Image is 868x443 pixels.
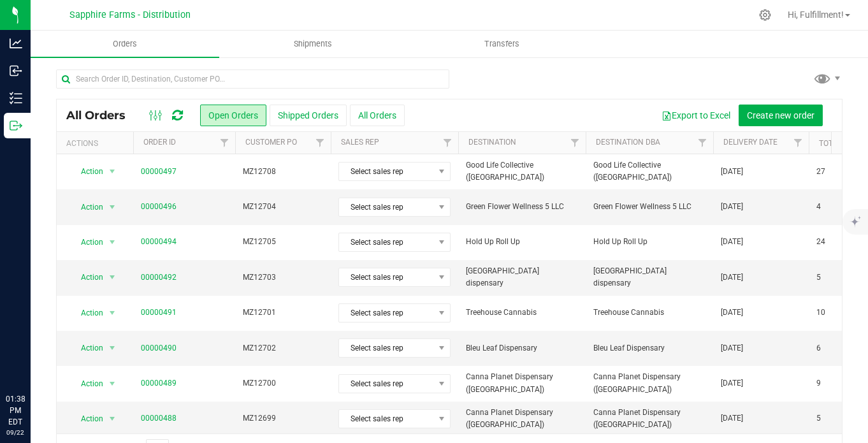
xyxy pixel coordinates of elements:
[66,108,138,122] span: All Orders
[816,412,821,425] span: 5
[466,201,578,213] span: Green Flower Wellness 5 LLC
[56,69,449,89] input: Search Order ID, Destination, Customer PO...
[66,139,128,148] div: Actions
[593,201,705,213] span: Green Flower Wellness 5 LLC
[466,159,578,184] span: Good Life Collective ([GEOGRAPHIC_DATA])
[141,307,177,319] a: 00000491
[593,159,705,184] span: Good Life Collective ([GEOGRAPHIC_DATA])
[69,198,104,216] span: Action
[466,407,578,431] span: Canna Planet Dispensary ([GEOGRAPHIC_DATA])
[593,342,705,354] span: Bleu Leaf Dispensary
[816,166,825,178] span: 27
[816,377,821,389] span: 9
[243,166,323,178] span: MZ12708
[723,138,778,147] a: Delivery Date
[10,119,22,132] inline-svg: Outbound
[69,233,104,251] span: Action
[466,307,578,319] span: Treehouse Cannabis
[270,105,347,126] button: Shipped Orders
[310,132,331,154] a: Filter
[339,339,434,357] span: Select sales rep
[350,105,405,126] button: All Orders
[10,92,22,105] inline-svg: Inventory
[721,201,743,213] span: [DATE]
[105,375,120,393] span: select
[105,410,120,428] span: select
[788,132,809,154] a: Filter
[69,268,104,286] span: Action
[466,265,578,289] span: [GEOGRAPHIC_DATA] dispensary
[141,412,177,425] a: 00000488
[339,233,434,251] span: Select sales rep
[721,412,743,425] span: [DATE]
[141,272,177,284] a: 00000492
[243,342,323,354] span: MZ12702
[565,132,586,154] a: Filter
[466,236,578,248] span: Hold Up Roll Up
[10,64,22,77] inline-svg: Inbound
[141,377,177,389] a: 00000489
[593,371,705,395] span: Canna Planet Dispensary ([GEOGRAPHIC_DATA])
[721,307,743,319] span: [DATE]
[13,341,51,379] iframe: Resource center
[721,166,743,178] span: [DATE]
[69,10,191,20] span: Sapphire Farms - Distribution
[757,9,773,21] div: Manage settings
[339,198,434,216] span: Select sales rep
[788,10,844,20] span: Hi, Fulfillment!
[200,105,266,126] button: Open Orders
[593,407,705,431] span: Canna Planet Dispensary ([GEOGRAPHIC_DATA])
[747,110,814,120] span: Create new order
[243,377,323,389] span: MZ12700
[277,38,349,50] span: Shipments
[69,410,104,428] span: Action
[245,138,297,147] a: Customer PO
[816,342,821,354] span: 6
[339,163,434,180] span: Select sales rep
[105,233,120,251] span: select
[141,342,177,354] a: 00000490
[593,307,705,319] span: Treehouse Cannabis
[692,132,713,154] a: Filter
[219,31,408,57] a: Shipments
[141,201,177,213] a: 00000496
[739,105,823,126] button: Create new order
[69,339,104,357] span: Action
[816,272,821,284] span: 5
[6,428,25,437] p: 09/22
[141,236,177,248] a: 00000494
[816,201,821,213] span: 4
[407,31,596,57] a: Transfers
[105,304,120,322] span: select
[466,371,578,395] span: Canna Planet Dispensary ([GEOGRAPHIC_DATA])
[143,138,176,147] a: Order ID
[468,138,516,147] a: Destination
[69,304,104,322] span: Action
[243,201,323,213] span: MZ12704
[105,339,120,357] span: select
[105,198,120,216] span: select
[653,105,739,126] button: Export to Excel
[105,268,120,286] span: select
[141,166,177,178] a: 00000497
[69,375,104,393] span: Action
[593,265,705,289] span: [GEOGRAPHIC_DATA] dispensary
[721,377,743,389] span: [DATE]
[721,236,743,248] span: [DATE]
[243,272,323,284] span: MZ12703
[721,342,743,354] span: [DATE]
[816,307,825,319] span: 10
[243,236,323,248] span: MZ12705
[339,375,434,393] span: Select sales rep
[816,236,825,248] span: 24
[596,138,660,147] a: Destination DBA
[214,132,235,154] a: Filter
[339,410,434,428] span: Select sales rep
[339,304,434,322] span: Select sales rep
[243,412,323,425] span: MZ12699
[467,38,537,50] span: Transfers
[96,38,154,50] span: Orders
[105,163,120,180] span: select
[10,37,22,50] inline-svg: Analytics
[593,236,705,248] span: Hold Up Roll Up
